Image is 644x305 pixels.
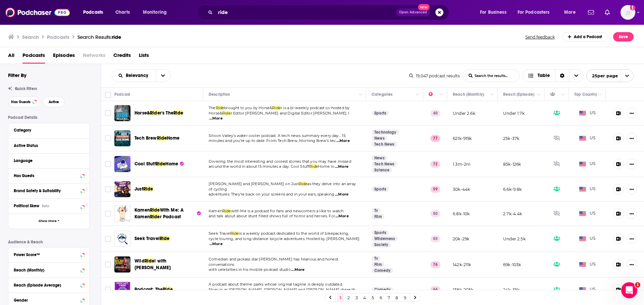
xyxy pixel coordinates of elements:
span: Show More [39,219,57,223]
button: Column Actions [357,91,365,99]
button: Show More Button [627,108,637,119]
button: Show More Button [627,259,637,270]
p: 142k-211k [453,262,471,268]
span: New [418,4,430,10]
img: User Profile [621,5,635,20]
a: Horse&Rider's TheRide [135,110,183,117]
a: Science [372,167,392,173]
a: Film [372,262,384,267]
p: 69k-103k [503,262,521,268]
span: ride [112,34,121,40]
span: Ride [216,105,224,110]
p: Podcast Details [8,115,90,120]
a: KamenRideWith Me: A KamenRider Podcast [135,207,201,220]
h2: Choose View [522,69,584,82]
div: Reach (Monthly) [453,90,484,98]
div: Has Guests [14,173,78,178]
button: Column Actions [596,91,604,99]
span: US [579,210,596,217]
span: Ride [143,186,153,192]
a: Episodes [53,50,75,64]
button: Show More Button [627,233,637,244]
span: Comedian and jackass star [PERSON_NAME] has hilarious and honest conversations [209,257,338,267]
div: Search podcasts, credits, & more... [203,5,455,20]
span: Home lo [318,164,334,169]
a: Cool StuffRideHome [135,161,184,167]
a: 6 [377,294,384,302]
span: Kamen [209,209,222,213]
button: open menu [559,7,584,18]
a: Tech News [372,161,397,167]
p: 40 [430,110,440,117]
button: open menu [112,73,156,78]
p: 30k-44k [453,186,470,192]
span: Toggle select row [105,135,111,141]
button: Reach (Monthly) [14,265,84,274]
a: All [8,50,14,64]
span: Strap in as [PERSON_NAME], [PERSON_NAME] and [PERSON_NAME] share th [209,287,355,292]
a: 3 [353,294,360,302]
button: Open AdvancedNew [396,8,430,16]
span: Ride [222,111,231,116]
a: Technology [372,130,399,135]
span: Ride [150,207,160,213]
p: 6.6k-9.8k [503,186,522,192]
span: [PERSON_NAME] and [PERSON_NAME] on Just [209,181,299,186]
button: Column Actions [559,91,567,99]
button: Save [613,32,634,42]
span: Political Skew [14,204,39,208]
a: Comedy [372,268,393,273]
a: Tech News [372,142,397,147]
span: brought to you by Horse& [224,105,272,110]
span: Active [49,100,59,104]
span: Logged in as mindyn [621,5,635,20]
span: Kamen [135,207,150,213]
span: For Podcasters [518,8,550,17]
span: ...More [291,267,305,273]
span: More [564,8,576,17]
span: cycle touring, and long-distance bicycle adventures. Hosted by [PERSON_NAME] [209,236,360,241]
p: Under 1.7k [503,110,525,116]
span: Lists [139,50,149,64]
a: Add a Podcast [562,32,608,42]
p: 138k-205k [453,287,474,293]
span: US [579,261,596,268]
span: Ride [299,181,308,186]
span: Quick Filters [15,86,37,91]
span: Ride [309,164,318,169]
span: 25 per page [587,71,618,81]
span: Podcasts [83,8,103,17]
h2: Filter By [8,72,26,78]
span: with celebrities in his mobile podcast studio [209,267,291,272]
span: Podcast: The [135,287,163,292]
img: Podcast: The Ride [114,282,130,298]
a: Society [372,242,391,247]
img: Seek Travel Ride [114,231,130,247]
a: 9 [401,294,408,302]
a: Sports [372,186,389,192]
a: 7 [385,294,392,302]
div: Category [14,128,80,133]
span: Ride [173,110,183,116]
a: 2 [345,294,352,302]
a: Film [372,214,384,219]
p: 25k-37k [503,136,519,141]
p: 621k-919k [453,136,472,141]
p: 85k-126k [503,161,521,167]
img: Kamen Ride With Me: A Kamen Rider Podcast [114,206,130,222]
button: Brand Safety & Suitability [14,186,84,195]
span: Ride [160,236,170,241]
span: Seek Travel [209,231,230,236]
p: 2.7k-4.4k [503,211,522,217]
h2: Choose List sort [112,69,170,82]
button: Active Status [14,141,84,150]
span: Horse& [135,110,150,116]
span: A podcast about theme parks whose original tagline is deeply outdated. [209,282,343,287]
button: open menu [586,69,634,82]
span: Tech Brew [135,135,157,141]
button: Political SkewBeta [14,202,84,210]
a: Tech Brew Ride Home [114,130,130,146]
span: and talk about about stunt filled shows full of horror and heroes. Fol [209,214,335,218]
